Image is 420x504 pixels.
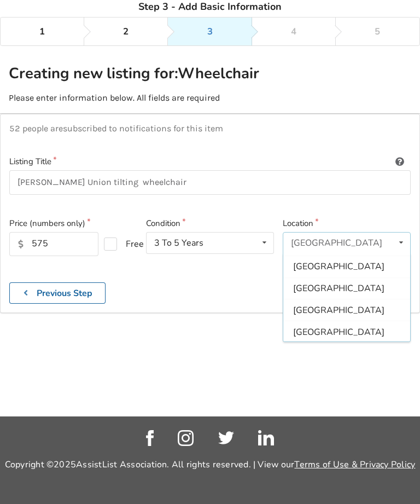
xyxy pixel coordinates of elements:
[123,27,129,37] div: 2
[293,282,384,294] span: [GEOGRAPHIC_DATA]
[218,431,234,444] img: twitter_link
[293,326,384,338] span: [GEOGRAPHIC_DATA]
[39,27,45,37] div: 1
[9,155,411,168] label: Listing Title
[146,430,154,446] img: facebook_link
[104,237,132,251] label: Free
[293,304,384,316] span: [GEOGRAPHIC_DATA]
[291,239,382,247] div: [GEOGRAPHIC_DATA]
[154,239,203,247] div: 3 To 5 Years
[9,282,106,304] button: Previous Step
[258,430,274,445] img: linkedin_link
[9,64,411,83] h2: Creating new listing for: Wheelchair
[293,260,384,273] span: [GEOGRAPHIC_DATA]
[283,217,411,230] label: Location
[178,430,194,446] img: instagram_link
[9,92,411,105] p: Please enter information below. All fields are required
[37,287,92,299] b: Previous Step
[9,217,137,230] label: Price (numbers only)
[294,459,415,471] a: Terms of Use & Privacy Policy
[207,27,213,37] div: 3
[146,217,274,230] label: Condition
[9,123,411,134] p: 52 people are subscribed to notifications for this item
